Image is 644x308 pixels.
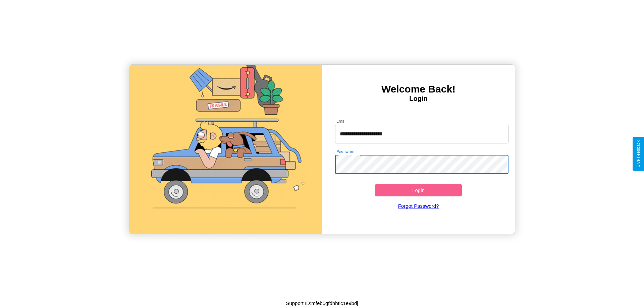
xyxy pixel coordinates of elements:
[129,65,322,234] img: gif
[636,140,641,168] div: Give Feedback
[375,184,462,196] button: Login
[336,149,354,155] label: Password
[322,95,515,103] h4: Login
[322,83,515,95] h3: Welcome Back!
[336,118,347,124] label: Email
[332,196,505,215] a: Forgot Password?
[286,299,358,308] p: Support ID: mfeb5gfdhhtic1e9bdj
